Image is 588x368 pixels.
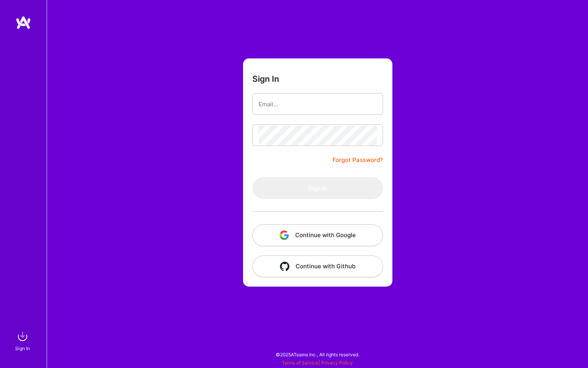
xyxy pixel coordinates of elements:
[280,262,289,271] img: icon
[282,360,318,366] a: Terms of Service
[282,360,353,366] span: |
[252,74,279,84] h3: Sign In
[332,155,383,165] a: Forgot Password?
[280,231,289,240] img: icon
[252,224,383,246] button: Continue with Google
[259,94,377,114] input: Email...
[252,177,383,199] button: Sign In
[16,329,30,352] a: sign inSign In
[321,360,353,366] a: Privacy Policy
[47,345,588,364] div: © 2025 ATeams Inc., All rights reserved.
[15,344,30,352] div: Sign In
[15,329,30,344] img: sign in
[252,255,383,277] button: Continue with Github
[16,16,31,30] img: logo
